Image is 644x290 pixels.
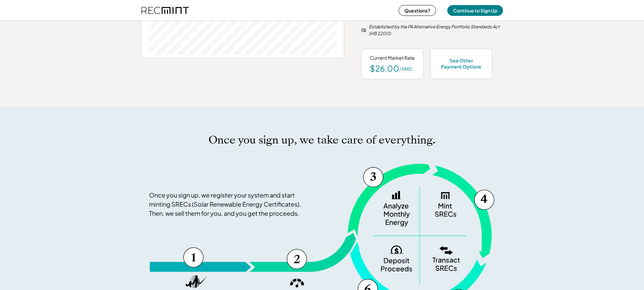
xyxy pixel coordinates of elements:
div: / SREC [399,67,412,72]
div: See Other Payment Options [439,57,483,70]
div: Once you sign up, we register your system and start minting SRECs (Solar Renewable Energy Certifi... [149,190,310,218]
div: $26.00 [370,64,399,72]
button: Continue to Sign Up [447,5,503,16]
img: recmint-logotype%403x%20%281%29.jpeg [141,1,189,19]
div: Established by the PA Alternative Energy Portfolio Standards Act (HB 2200) [369,24,503,37]
button: Questions? [399,5,436,16]
div: Current Market Rate [370,55,415,61]
h1: Once you sign up, we take care of everything. [209,133,435,147]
